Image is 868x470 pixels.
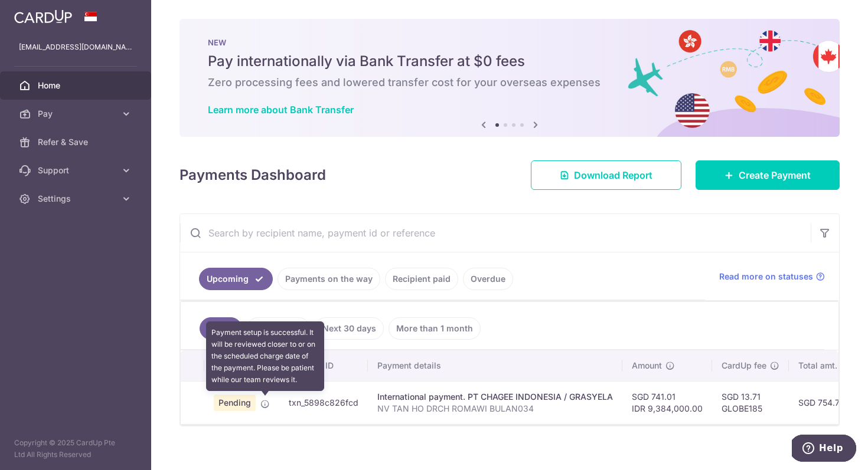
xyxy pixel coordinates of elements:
[27,8,51,19] span: Help
[385,268,458,290] a: Recipient paid
[19,41,132,53] p: [EMAIL_ADDRESS][DOMAIN_NAME]
[200,317,242,340] a: All
[792,435,856,464] iframe: Opens a widget where you can find more information
[38,165,116,176] span: Support
[38,136,116,148] span: Refer & Save
[208,52,811,71] h5: Pay internationally via Bank Transfer at $0 fees
[180,19,840,137] img: Bank transfer banner
[789,381,860,424] td: SGD 754.72
[278,268,380,290] a: Payments on the way
[722,360,766,372] span: CardUp fee
[712,381,789,424] td: SGD 13.71 GLOBE185
[719,271,813,282] span: Read more on statuses
[632,360,662,372] span: Amount
[38,193,116,205] span: Settings
[531,160,681,190] a: Download Report
[377,391,613,403] div: International payment. PT CHAGEE INDONESIA / GRASYELA
[208,75,811,90] h6: Zero processing fees and lowered transfer cost for your overseas expenses
[622,381,712,424] td: SGD 741.01 IDR 9,384,000.00
[38,80,116,91] span: Home
[180,214,811,252] input: Search by recipient name, payment id or reference
[463,268,513,290] a: Overdue
[739,168,811,182] span: Create Payment
[719,271,825,282] a: Read more on statuses
[389,317,481,340] a: More than 1 month
[279,381,368,424] td: txn_5898c826fcd
[208,38,811,47] p: NEW
[38,108,116,120] span: Pay
[696,160,840,190] a: Create Payment
[368,350,622,381] th: Payment details
[574,168,652,182] span: Download Report
[199,268,273,290] a: Upcoming
[315,317,384,340] a: Next 30 days
[798,360,837,372] span: Total amt.
[208,104,354,116] a: Learn more about Bank Transfer
[377,403,613,415] p: NV TAN HO DRCH ROMAWI BULAN034
[206,321,324,391] div: Payment setup is successful. It will be reviewed closer to or on the scheduled charge date of the...
[180,165,326,186] h4: Payments Dashboard
[214,395,256,411] span: Pending
[14,9,72,24] img: CardUp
